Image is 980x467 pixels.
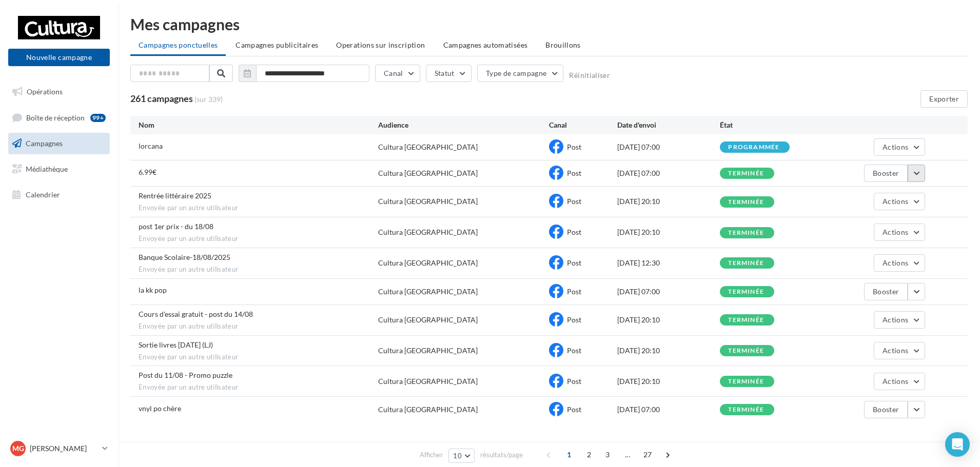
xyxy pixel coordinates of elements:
div: programmée [728,144,779,151]
a: Opérations [6,81,112,103]
button: Actions [874,138,925,156]
span: Actions [883,258,908,267]
div: terminée [728,199,764,206]
span: Campagnes [26,139,63,148]
span: 2 [581,446,597,463]
div: Cultura [GEOGRAPHIC_DATA] [378,258,478,268]
button: Booster [864,165,908,182]
div: 99+ [90,114,106,122]
span: vnyl po chère [139,404,181,413]
span: Sortie livres Mercredi (LJ) [139,340,213,349]
span: 10 [453,452,462,460]
div: terminée [728,230,764,236]
span: Post [567,287,581,296]
span: Envoyée par un autre utilisateur [139,234,378,243]
div: terminée [728,289,764,295]
button: Exporter [920,90,968,108]
button: Canal [375,65,420,82]
span: Actions [883,228,908,236]
span: Post [567,346,581,355]
div: [DATE] 20:10 [617,227,720,237]
div: [DATE] 07:00 [617,168,720,178]
div: [DATE] 07:00 [617,142,720,152]
a: Boîte de réception99+ [6,107,112,129]
span: Envoyée par un autre utilisateur [139,383,378,392]
span: la kk pop [139,286,167,294]
div: Open Intercom Messenger [945,432,970,457]
button: Actions [874,342,925,359]
div: Cultura [GEOGRAPHIC_DATA] [378,315,478,325]
p: [PERSON_NAME] [30,443,98,454]
span: MG [12,443,24,454]
span: Brouillons [545,40,581,49]
span: Post [567,143,581,151]
div: Mes campagnes [130,16,968,32]
button: Actions [874,254,925,272]
div: Cultura [GEOGRAPHIC_DATA] [378,227,478,237]
span: Boîte de réception [26,113,85,121]
button: Type de campagne [477,65,564,82]
span: post 1er prix - du 18/08 [139,222,213,231]
a: MG [PERSON_NAME] [8,439,110,458]
span: Actions [883,377,908,385]
span: Post [567,315,581,324]
button: Actions [874,311,925,329]
span: 3 [599,446,616,463]
span: ... [619,446,636,463]
div: terminée [728,170,764,177]
span: (sur 339) [194,94,223,105]
span: Banque Scolaire-18/08/2025 [139,253,230,261]
span: Afficher [420,450,443,460]
span: Envoyée par un autre utilisateur [139,353,378,362]
div: terminée [728,378,764,385]
span: Actions [883,143,908,151]
button: Nouvelle campagne [8,49,110,66]
span: Calendrier [26,190,60,198]
div: Cultura [GEOGRAPHIC_DATA] [378,346,478,356]
div: Cultura [GEOGRAPHIC_DATA] [378,142,478,152]
div: [DATE] 20:10 [617,315,720,325]
span: Post [567,169,581,177]
span: Campagnes publicitaires [236,40,318,49]
span: Envoyée par un autre utilisateur [139,265,378,274]
span: 6.99€ [139,168,156,176]
div: Cultura [GEOGRAPHIC_DATA] [378,196,478,207]
div: [DATE] 20:10 [617,346,720,356]
span: 1 [561,446,577,463]
span: Actions [883,346,908,355]
a: Calendrier [6,184,112,206]
span: Envoyée par un autre utilisateur [139,322,378,331]
div: Cultura [GEOGRAPHIC_DATA] [378,404,478,415]
span: Rentrée littéraire 2025 [139,191,211,200]
div: [DATE] 20:10 [617,376,720,387]
div: terminée [728,348,764,354]
a: Médiathèque [6,158,112,180]
div: Cultura [GEOGRAPHIC_DATA] [378,287,478,297]
div: Audience [378,120,549,130]
span: Opérations [27,87,63,96]
button: 10 [448,449,475,463]
div: [DATE] 20:10 [617,196,720,207]
span: Post [567,228,581,236]
span: Campagnes automatisées [443,40,528,49]
div: État [720,120,822,130]
div: [DATE] 07:00 [617,404,720,415]
span: Post [567,405,581,414]
div: Cultura [GEOGRAPHIC_DATA] [378,168,478,178]
span: Post [567,258,581,267]
span: 261 campagnes [130,93,193,104]
span: Operations sur inscription [336,40,425,49]
span: Post du 11/08 - Promo puzzle [139,371,232,379]
div: terminée [728,317,764,323]
button: Actions [874,193,925,210]
button: Réinitialiser [569,71,610,79]
div: Nom [139,120,378,130]
span: résultats/page [480,450,523,460]
div: terminée [728,260,764,267]
button: Actions [874,224,925,241]
button: Booster [864,401,908,418]
div: Canal [549,120,617,130]
span: Actions [883,197,908,206]
div: [DATE] 12:30 [617,258,720,268]
button: Actions [874,373,925,390]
